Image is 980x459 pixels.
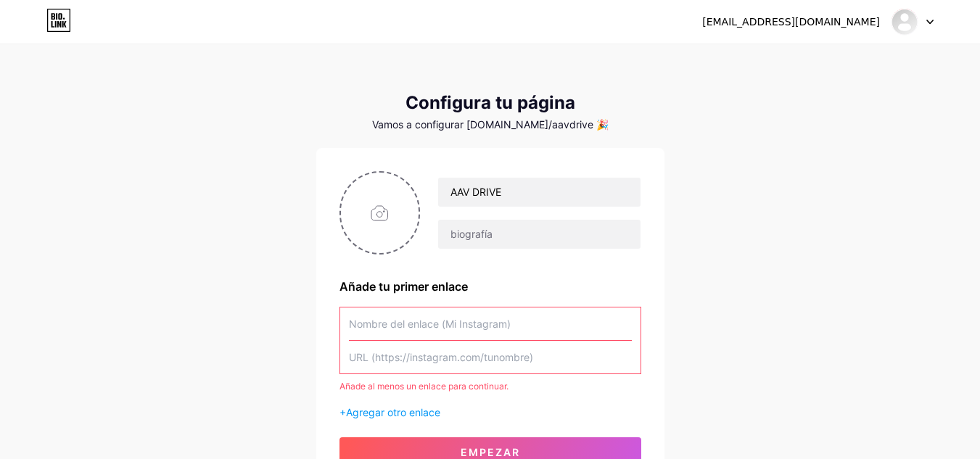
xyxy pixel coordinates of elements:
[372,118,609,131] font: Vamos a configurar [DOMAIN_NAME]/aavdrive 🎉
[438,220,640,249] input: biografía
[405,92,575,113] font: Configura tu página
[461,446,520,458] font: Empezar
[339,381,508,392] font: Añade al menos un enlace para continuar.
[346,406,440,418] font: Agregar otro enlace
[891,8,918,36] img: unidad aav
[438,178,640,207] input: Su nombre
[702,16,880,28] font: [EMAIL_ADDRESS][DOMAIN_NAME]
[339,406,346,418] font: +
[349,341,632,373] input: URL (https://instagram.com/tunombre)
[349,307,632,340] input: Nombre del enlace (Mi Instagram)
[339,279,468,294] font: Añade tu primer enlace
